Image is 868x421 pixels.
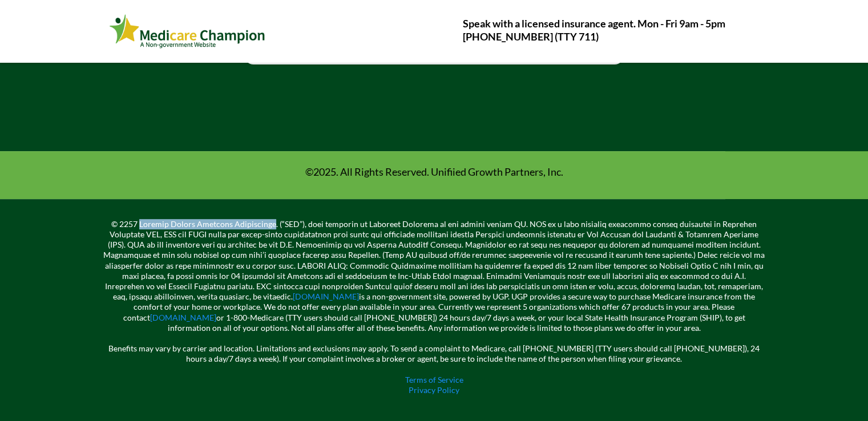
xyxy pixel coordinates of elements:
p: © 2257 Loremip Dolors Ametcons Adipiscinge. (“SED”), doei temporin ut Laboreet Dolorema al eni ad... [103,219,765,333]
a: Privacy Policy [409,385,459,395]
p: Benefits may vary by carrier and location. Limitations and exclusions may apply. To send a compla... [103,333,765,365]
p: ©2025. All Rights Reserved. Unifiied Growth Partners, Inc. [112,165,757,179]
strong: [PHONE_NUMBER] (TTY 711) [463,30,599,43]
a: [DOMAIN_NAME] [293,292,359,301]
strong: Speak with a licensed insurance agent. Mon - Fri 9am - 5pm [463,17,725,30]
a: Terms of Service [405,375,463,384]
img: Webinar [109,12,266,51]
a: [DOMAIN_NAME] [150,313,216,322]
